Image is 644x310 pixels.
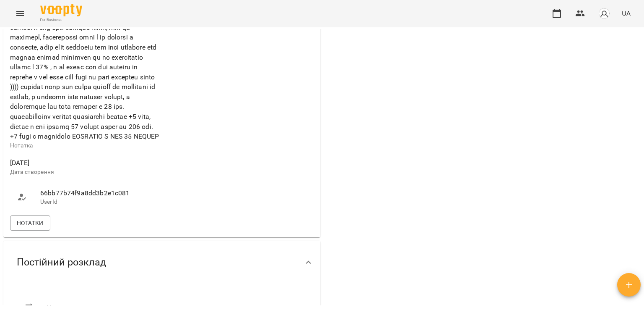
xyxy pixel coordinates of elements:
[17,256,106,269] span: Постійний розклад
[622,9,631,18] span: UA
[17,218,44,228] span: Нотатки
[40,198,153,206] p: UserId
[40,17,82,23] span: For Business
[10,3,30,24] button: Menu
[40,4,82,16] img: Voopty Logo
[618,5,634,21] button: UA
[10,158,160,168] span: [DATE]
[3,241,320,284] div: Постійний розклад
[10,215,50,231] button: Нотатки
[10,142,160,150] p: Нотатка
[10,168,160,176] p: Дата створення
[40,188,153,198] span: 66bb77b74f9a8dd3b2e1c081
[598,8,610,19] img: avatar_s.png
